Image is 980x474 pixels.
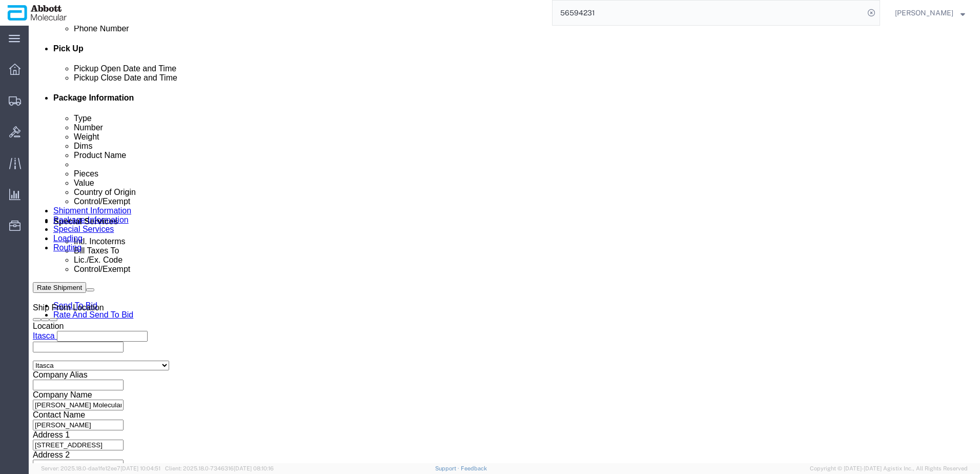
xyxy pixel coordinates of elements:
[29,26,980,463] iframe: FS Legacy Container
[120,465,160,471] span: [DATE] 10:04:51
[234,465,274,471] span: [DATE] 08:10:16
[41,465,160,471] span: Server: 2025.18.0-daa1fe12ee7
[435,465,461,471] a: Support
[553,1,864,25] input: Search for shipment number, reference number
[894,7,966,19] button: [PERSON_NAME]
[165,465,274,471] span: Client: 2025.18.0-7346316
[810,464,968,473] span: Copyright © [DATE]-[DATE] Agistix Inc., All Rights Reserved
[7,5,67,21] img: logo
[461,465,487,471] a: Feedback
[895,7,953,18] span: Raza Khan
